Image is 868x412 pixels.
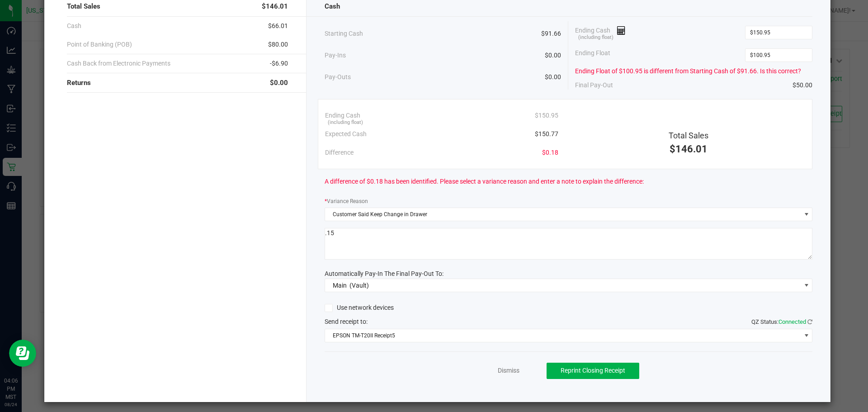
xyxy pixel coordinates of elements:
span: Pay-Ins [325,51,346,60]
span: A difference of $0.18 has been identified. Please select a variance reason and enter a note to ex... [325,177,644,186]
span: $66.01 [268,21,288,31]
span: $150.95 [535,111,558,120]
span: Starting Cash [325,29,363,38]
span: Total Sales [67,1,100,12]
span: Ending Float [575,48,610,62]
label: Use network devices [325,303,394,313]
span: Cash [67,21,81,31]
span: $50.00 [793,81,812,90]
span: $0.18 [542,148,558,157]
span: Point of Banking (POB) [67,40,132,49]
span: QZ Status: [751,318,812,325]
span: Automatically Pay-In The Final Pay-Out To: [325,270,443,277]
span: Difference [325,148,354,157]
span: Expected Cash [325,129,367,139]
span: -$6.90 [270,59,288,68]
span: Reprint Closing Receipt [561,367,625,374]
div: Ending Float of $100.95 is different from Starting Cash of $91.66. Is this correct? [575,66,812,76]
div: Returns [67,73,288,93]
span: $150.77 [535,129,558,139]
span: Pay-Outs [325,72,351,82]
span: (including float) [328,119,363,127]
a: Dismiss [498,366,519,375]
span: Ending Cash [575,26,626,39]
span: $91.66 [541,29,561,38]
span: $0.00 [545,72,561,82]
span: Total Sales [669,131,708,140]
span: Main [333,282,347,289]
span: (Vault) [349,282,369,289]
span: Cash Back from Electronic Payments [67,59,170,68]
span: $146.01 [670,143,708,155]
span: Final Pay-Out [575,81,613,90]
button: Reprint Closing Receipt [547,363,639,379]
span: $80.00 [268,40,288,49]
span: Send receipt to: [325,318,368,325]
span: Cash [325,1,340,12]
span: Customer Said Keep Change in Drawer [325,208,801,221]
span: Ending Cash [325,111,360,120]
iframe: Resource center [9,340,36,367]
span: $146.01 [262,1,288,12]
label: Variance Reason [325,197,368,205]
span: $0.00 [270,78,288,88]
span: EPSON TM-T20II Receipt5 [325,329,801,342]
span: $0.00 [545,51,561,60]
span: (including float) [578,34,613,42]
span: Connected [778,318,806,325]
